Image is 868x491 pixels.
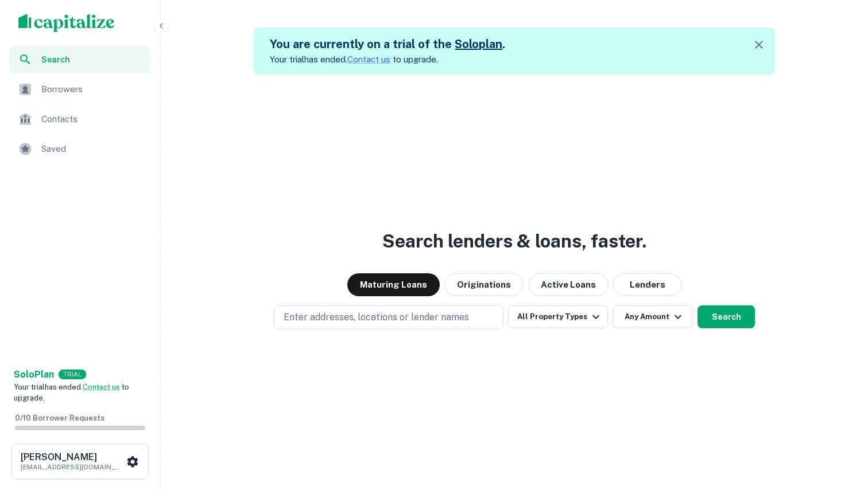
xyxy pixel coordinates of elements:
[613,273,682,296] button: Lenders
[9,46,151,73] a: Search
[9,105,151,133] a: Contacts
[811,399,868,454] iframe: Chat Widget
[274,305,503,329] button: Enter addresses, locations or lender names
[41,142,144,156] span: Saved
[270,53,505,66] p: Your trial has ended. to upgrade.
[382,227,646,255] h3: Search lenders & loans, faster.
[14,368,54,382] a: SoloPlan
[11,444,149,480] button: [PERSON_NAME][EMAIL_ADDRESS][DOMAIN_NAME]
[697,305,755,328] button: Search
[21,462,124,472] p: [EMAIL_ADDRESS][DOMAIN_NAME]
[83,383,120,391] a: Contact us
[9,76,151,103] a: Borrowers
[14,383,129,403] span: Your trial has ended. to upgrade.
[15,414,104,422] span: 0 / 10 Borrower Requests
[455,37,502,51] a: Soloplan
[41,83,144,96] span: Borrowers
[613,305,693,328] button: Any Amount
[18,14,115,32] img: capitalize-logo.png
[14,369,54,380] strong: Solo Plan
[59,370,86,379] div: TRIAL
[41,53,144,66] span: Search
[9,135,151,163] a: Saved
[270,36,505,53] h5: You are currently on a trial of the .
[21,453,124,462] h6: [PERSON_NAME]
[41,112,144,126] span: Contacts
[347,273,440,296] button: Maturing Loans
[284,311,469,324] p: Enter addresses, locations or lender names
[444,273,524,296] button: Originations
[528,273,609,296] button: Active Loans
[508,305,608,328] button: All Property Types
[347,54,390,64] a: Contact us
